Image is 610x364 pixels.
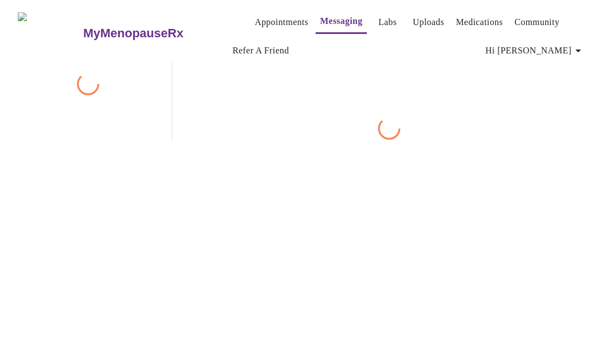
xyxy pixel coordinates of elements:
a: Community [515,14,560,30]
a: Uploads [413,14,444,30]
img: MyMenopauseRx Logo [18,12,82,54]
button: Appointments [250,11,313,33]
button: Community [510,11,564,33]
span: Hi [PERSON_NAME] [486,43,585,58]
a: MyMenopauseRx [82,14,228,53]
a: Messaging [320,13,362,29]
a: Medications [456,14,503,30]
a: Appointments [255,14,308,30]
button: Labs [370,11,405,33]
button: Medications [452,11,507,33]
a: Labs [379,14,397,30]
button: Uploads [408,11,449,33]
button: Messaging [316,10,367,34]
h3: MyMenopauseRx [83,26,183,41]
button: Refer a Friend [228,40,294,62]
button: Hi [PERSON_NAME] [481,40,589,62]
a: Refer a Friend [233,43,289,58]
